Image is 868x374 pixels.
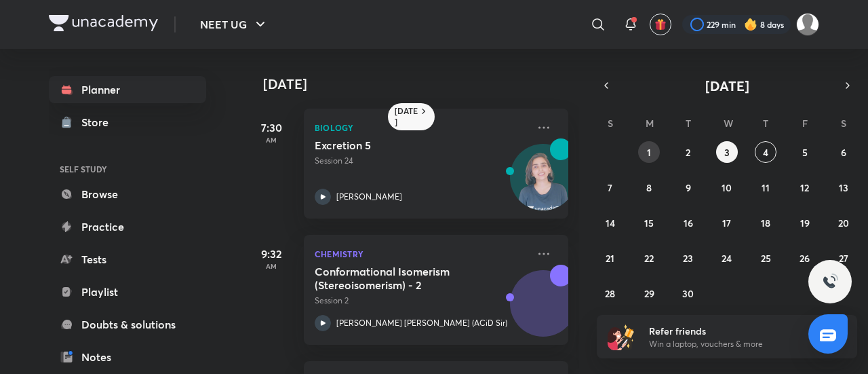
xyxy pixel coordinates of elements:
abbr: September 29, 2025 [644,287,654,300]
button: September 4, 2025 [755,141,776,163]
abbr: September 9, 2025 [686,181,691,194]
abbr: September 1, 2025 [647,146,651,159]
img: referral [608,323,635,350]
div: Store [81,114,117,130]
button: September 7, 2025 [599,176,621,198]
abbr: September 21, 2025 [606,252,614,265]
button: September 30, 2025 [677,282,699,304]
abbr: September 7, 2025 [608,181,612,194]
abbr: September 2, 2025 [686,146,690,159]
abbr: September 23, 2025 [683,252,693,265]
img: Avatar [511,151,576,217]
abbr: September 20, 2025 [838,217,849,229]
abbr: Sunday [608,117,613,130]
abbr: September 16, 2025 [684,217,693,229]
a: Store [49,109,206,136]
p: Session 2 [315,295,528,307]
abbr: September 18, 2025 [761,217,770,229]
img: Shristi Raj [796,13,819,36]
abbr: September 10, 2025 [722,181,732,194]
button: September 12, 2025 [794,176,816,198]
button: [DATE] [616,76,838,95]
button: September 14, 2025 [599,212,621,233]
p: Biology [315,119,528,136]
h5: Excretion 5 [315,138,484,152]
abbr: September 28, 2025 [605,287,615,300]
button: September 8, 2025 [638,176,660,198]
button: September 18, 2025 [755,212,776,233]
a: Tests [49,246,206,273]
h6: SELF STUDY [49,157,206,181]
abbr: September 17, 2025 [722,217,731,229]
abbr: September 25, 2025 [761,252,771,265]
p: Chemistry [315,246,528,262]
abbr: Thursday [763,117,768,130]
button: September 16, 2025 [677,212,699,233]
abbr: September 3, 2025 [724,146,730,159]
abbr: September 12, 2025 [800,181,809,194]
img: streak [744,18,757,31]
abbr: September 30, 2025 [682,287,694,300]
img: avatar [654,18,667,31]
img: Avatar [511,278,576,343]
h4: [DATE] [263,76,582,92]
button: NEET UG [192,11,277,38]
button: September 21, 2025 [599,247,621,269]
h5: 9:32 [244,246,298,262]
button: September 28, 2025 [599,282,621,304]
button: September 19, 2025 [794,212,816,233]
button: September 2, 2025 [677,141,699,163]
button: September 22, 2025 [638,247,660,269]
button: September 27, 2025 [833,247,854,269]
button: September 20, 2025 [833,212,854,233]
a: Planner [49,76,206,103]
a: Browse [49,181,206,208]
a: Practice [49,213,206,240]
button: September 9, 2025 [677,176,699,198]
span: [DATE] [705,77,749,95]
h5: Conformational Isomerism (Stereoisomerism) - 2 [315,265,484,292]
p: Session 24 [315,155,528,167]
button: September 25, 2025 [755,247,776,269]
abbr: Wednesday [724,117,733,130]
abbr: September 15, 2025 [644,217,654,229]
p: [PERSON_NAME] [PERSON_NAME] (ACiD Sir) [336,317,507,329]
abbr: September 26, 2025 [800,252,810,265]
abbr: September 19, 2025 [800,217,810,229]
abbr: September 14, 2025 [606,217,615,229]
abbr: Tuesday [686,117,691,130]
a: Playlist [49,278,206,305]
button: September 6, 2025 [833,141,854,163]
abbr: September 24, 2025 [722,252,732,265]
button: September 15, 2025 [638,212,660,233]
button: September 11, 2025 [755,176,776,198]
button: September 29, 2025 [638,282,660,304]
p: AM [244,262,298,270]
abbr: Monday [646,117,654,130]
abbr: September 5, 2025 [802,146,808,159]
abbr: Saturday [841,117,846,130]
abbr: September 4, 2025 [763,146,768,159]
button: September 1, 2025 [638,141,660,163]
img: ttu [822,274,838,290]
p: [PERSON_NAME] [336,191,402,203]
p: AM [244,136,298,144]
p: Win a laptop, vouchers & more [649,338,816,350]
img: Company Logo [49,15,158,31]
abbr: September 13, 2025 [839,181,848,194]
abbr: Friday [802,117,808,130]
abbr: September 22, 2025 [644,252,654,265]
button: September 10, 2025 [716,176,738,198]
button: September 24, 2025 [716,247,738,269]
button: September 3, 2025 [716,141,738,163]
h6: Refer friends [649,324,816,338]
button: September 23, 2025 [677,247,699,269]
abbr: September 27, 2025 [839,252,848,265]
button: September 13, 2025 [833,176,854,198]
h5: 7:30 [244,119,298,136]
abbr: September 6, 2025 [841,146,846,159]
button: September 5, 2025 [794,141,816,163]
button: September 17, 2025 [716,212,738,233]
h6: [DATE] [395,106,418,128]
a: Notes [49,343,206,371]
